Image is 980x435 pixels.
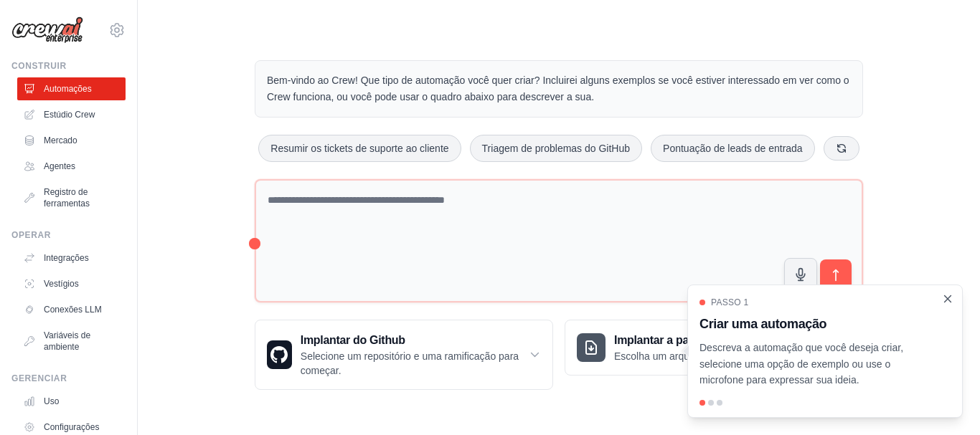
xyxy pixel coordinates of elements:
[942,293,953,305] button: Passo a passo detalhado
[44,187,90,209] font: Registro de ferramentas
[267,75,849,102] font: Bem-vindo ao Crew! Que tipo de automação você quer criar? Incluirei alguns exemplos se você estiv...
[258,135,461,162] button: Resumir os tickets de suporte ao cliente
[17,103,126,126] a: Estúdio Crew
[301,334,405,346] font: Implantar do Github
[17,272,126,295] a: Vestígios
[44,330,90,352] font: Variáveis de ambiente
[17,155,126,178] a: Agentes
[482,143,630,154] font: Triagem de problemas do GitHub
[663,143,803,154] font: Pontuação de leads de entrada
[11,373,67,383] font: Gerenciar
[11,16,83,44] img: Logotipo
[44,84,92,94] font: Automações
[17,324,126,358] a: Variáveis de ambiente
[44,253,89,263] font: Integrações
[17,390,126,413] a: Uso
[908,366,980,435] iframe: Widget de bate-papo
[17,129,126,152] a: Mercado
[17,181,126,215] a: Registro de ferramentas
[11,61,67,71] font: Construir
[11,230,51,240] font: Operar
[17,247,126,269] a: Integrações
[44,135,77,145] font: Mercado
[470,135,642,162] button: Triagem de problemas do GitHub
[44,396,59,406] font: Uso
[301,350,519,376] font: Selecione um repositório e uma ramificação para começar.
[614,350,773,362] font: Escolha um arquivo zip para enviar.
[699,317,826,331] font: Criar uma automação
[44,279,79,289] font: Vestígios
[17,77,126,100] a: Automações
[17,298,126,321] a: Conexões LLM
[699,342,903,386] font: Descreva a automação que você deseja criar, selecione uma opção de exemplo ou use o microfone par...
[614,334,781,346] font: Implantar a partir do arquivo zip
[270,143,448,154] font: Resumir os tickets de suporte ao cliente
[44,422,99,432] font: Configurações
[44,110,95,120] font: Estúdio Crew
[44,161,75,171] font: Agentes
[44,305,102,315] font: Conexões LLM
[651,135,815,162] button: Pontuação de leads de entrada
[711,297,749,307] font: Passo 1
